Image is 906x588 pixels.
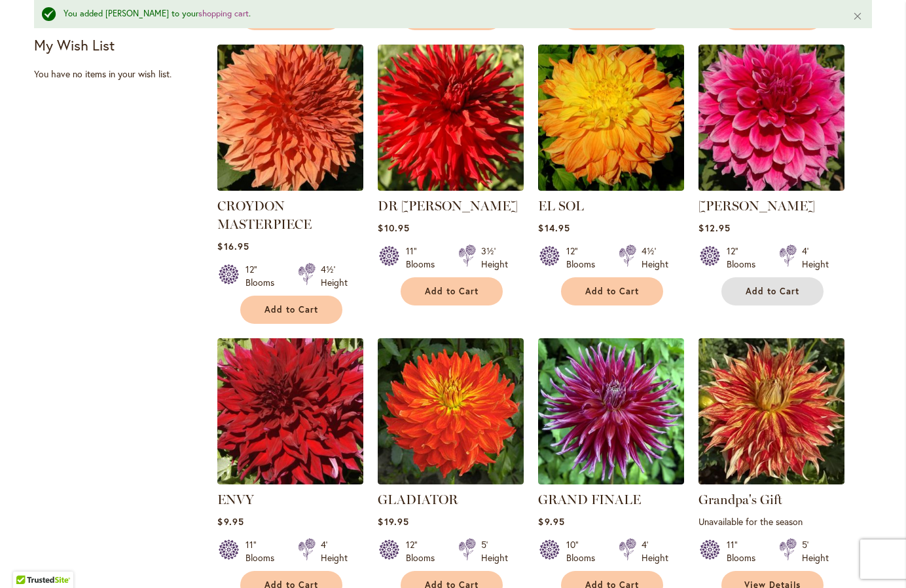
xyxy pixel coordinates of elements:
img: Grandpa's Gift [698,338,844,484]
img: EL SOL [538,45,684,191]
div: 5' Height [481,538,508,564]
div: 11" Blooms [727,538,763,564]
a: GLADIATOR [378,492,458,507]
div: You added [PERSON_NAME] to your . [63,8,833,20]
span: $10.95 [378,222,409,234]
div: 5' Height [802,538,829,564]
div: 12" Blooms [727,245,763,271]
img: DR LES [378,45,524,191]
div: 12" Blooms [566,245,603,271]
a: shopping cart [198,8,249,19]
div: 11" Blooms [245,538,282,564]
img: Gladiator [378,338,524,484]
strong: My Wish List [34,35,115,54]
span: $9.95 [538,515,564,528]
a: Grand Finale [538,475,684,487]
div: You have no items in your wish list. [34,68,209,81]
span: $9.95 [217,515,244,528]
span: $14.95 [538,222,570,234]
img: CROYDON MASTERPIECE [217,45,363,191]
div: 12" Blooms [245,263,282,289]
div: 4' Height [642,538,668,564]
a: Envy [217,475,363,487]
a: EL SOL [538,198,584,214]
button: Add to Cart [401,277,503,305]
a: ENVY [217,492,254,507]
a: EMORY PAUL [698,181,844,193]
a: DR LES [378,181,524,193]
a: CROYDON MASTERPIECE [217,198,312,232]
a: EL SOL [538,181,684,193]
div: 12" Blooms [406,538,443,564]
p: Unavailable for the season [698,515,844,528]
span: Add to Cart [746,286,799,297]
span: $16.95 [217,240,249,252]
a: Grandpa's Gift [698,475,844,487]
a: [PERSON_NAME] [698,198,815,214]
div: 4' Height [321,538,348,564]
div: 4' Height [802,245,829,271]
img: EMORY PAUL [698,45,844,191]
div: 4½' Height [321,263,348,289]
a: Grandpa's Gift [698,492,782,507]
button: Add to Cart [240,296,342,324]
a: Gladiator [378,475,524,487]
a: DR [PERSON_NAME] [378,198,518,214]
img: Envy [217,338,363,484]
a: CROYDON MASTERPIECE [217,181,363,193]
span: Add to Cart [264,304,318,315]
a: GRAND FINALE [538,492,641,507]
div: 11" Blooms [406,245,443,271]
iframe: Launch Accessibility Center [10,541,46,578]
div: 10" Blooms [566,538,603,564]
span: $19.95 [378,515,408,528]
img: Grand Finale [538,338,684,484]
div: 3½' Height [481,245,508,271]
span: Add to Cart [425,286,479,297]
span: $12.95 [698,222,730,234]
button: Add to Cart [721,277,824,305]
div: 4½' Height [642,245,668,271]
button: Add to Cart [561,277,663,305]
span: Add to Cart [585,286,639,297]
